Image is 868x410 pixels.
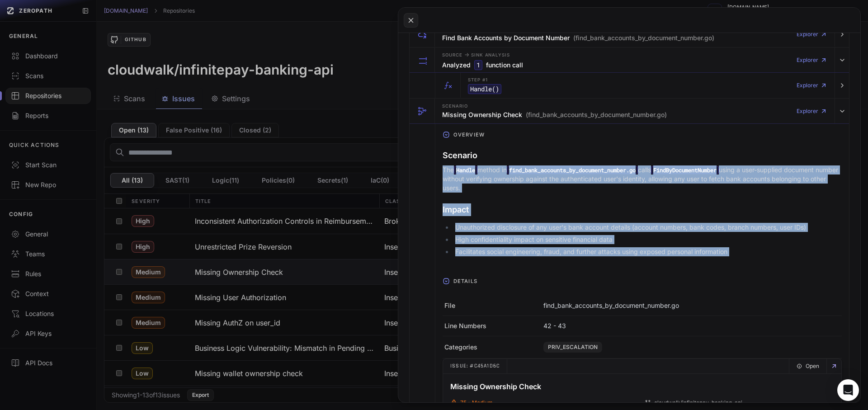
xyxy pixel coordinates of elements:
[543,301,679,310] p: find_bank_accounts_by_document_number.go
[837,379,859,401] div: Open Intercom Messenger
[453,235,842,244] li: High confidentiality impact on sensitive financial data
[526,110,667,119] span: (find_bank_accounts_by_document_number.go)
[444,321,486,330] span: Line Numbers
[450,274,481,288] span: Details
[435,274,849,288] button: Details
[450,127,488,142] span: Overview
[654,399,742,406] span: cloudwalk/infinitepay-banking-api
[410,99,849,124] button: Missing Ownership Check (find_bank_accounts_by_document_number.go) Explorer
[651,166,719,174] code: FindByDocumentNumber
[806,359,819,373] span: Open
[507,166,638,174] code: find_bank_accounts_by_document_number.go
[454,166,477,174] code: Handle
[443,149,842,162] h3: Scenario
[543,342,602,353] span: PRIV_ESCALATION
[444,301,455,310] span: File
[453,223,842,232] li: Unauthorized disclosure of any user's bank account details (account numbers, bank codes, branch n...
[444,343,477,352] span: Categories
[453,247,842,256] li: Facilitates social engineering, fraud, and further attacks using exposed personal information
[543,321,566,330] p: 42 - 43
[460,399,493,406] span: 75 - Medium
[450,381,834,392] h3: Missing Ownership Check
[443,359,507,373] span: Issue: #c45a1d6c
[797,102,827,120] a: Explorer
[443,165,842,193] p: The method in calls using a user-supplied document number without verifying ownership against the...
[442,110,667,119] h3: Missing Ownership Check
[443,203,842,216] h3: Impact
[435,127,849,142] button: Overview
